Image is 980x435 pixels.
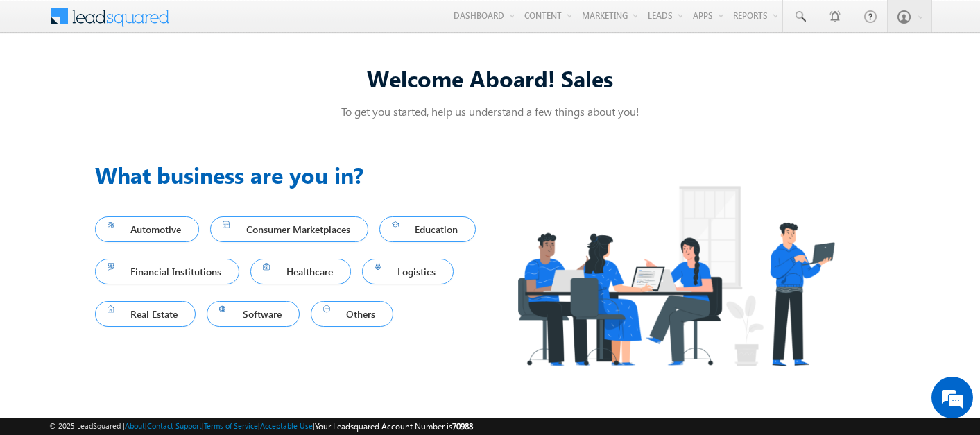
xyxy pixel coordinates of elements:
span: Automotive [108,220,187,239]
h3: What business are you in? [95,158,490,191]
span: Software [219,305,287,323]
span: Healthcare [263,262,338,281]
span: Financial Institutions [108,262,227,281]
a: Acceptable Use [260,421,313,430]
span: Others [323,305,381,323]
span: Real Estate [108,305,184,323]
span: 70988 [452,421,473,432]
span: Logistics [375,262,442,281]
div: Welcome Aboard! Sales [95,63,886,93]
span: © 2025 LeadSquared | | | | | [49,420,473,433]
p: To get you started, help us understand a few things about you! [95,104,886,119]
a: Contact Support [147,421,202,430]
span: Education [392,220,464,239]
span: Consumer Marketplaces [223,220,356,239]
a: Terms of Service [204,421,258,430]
a: About [125,421,145,430]
span: Your Leadsquared Account Number is [315,421,473,432]
img: Industry.png [490,158,861,393]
